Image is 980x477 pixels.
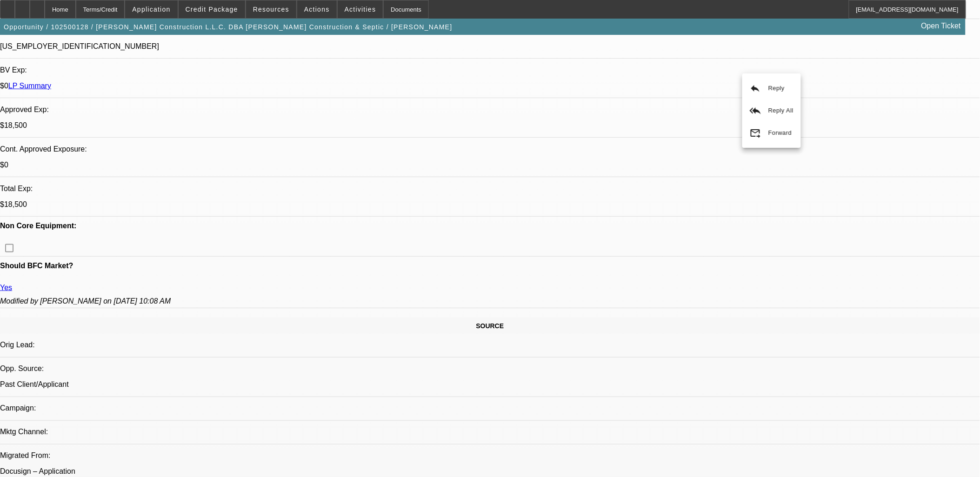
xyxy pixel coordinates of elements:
[750,105,761,116] mat-icon: reply_all
[304,6,330,13] span: Actions
[246,0,296,18] button: Resources
[179,0,245,18] button: Credit Package
[768,85,785,92] span: Reply
[8,82,51,90] a: LP Summary
[186,6,238,13] span: Credit Package
[253,6,289,13] span: Resources
[768,129,792,136] span: Forward
[750,127,761,139] mat-icon: forward_to_inbox
[750,83,761,94] mat-icon: reply
[768,107,793,114] span: Reply All
[125,0,177,18] button: Application
[345,6,376,13] span: Activities
[132,6,170,13] span: Application
[338,0,383,18] button: Activities
[476,323,504,330] span: SOURCE
[297,0,337,18] button: Actions
[4,23,453,31] span: Opportunity / 102500128 / [PERSON_NAME] Construction L.L.C. DBA [PERSON_NAME] Construction & Sept...
[918,18,965,34] a: Open Ticket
